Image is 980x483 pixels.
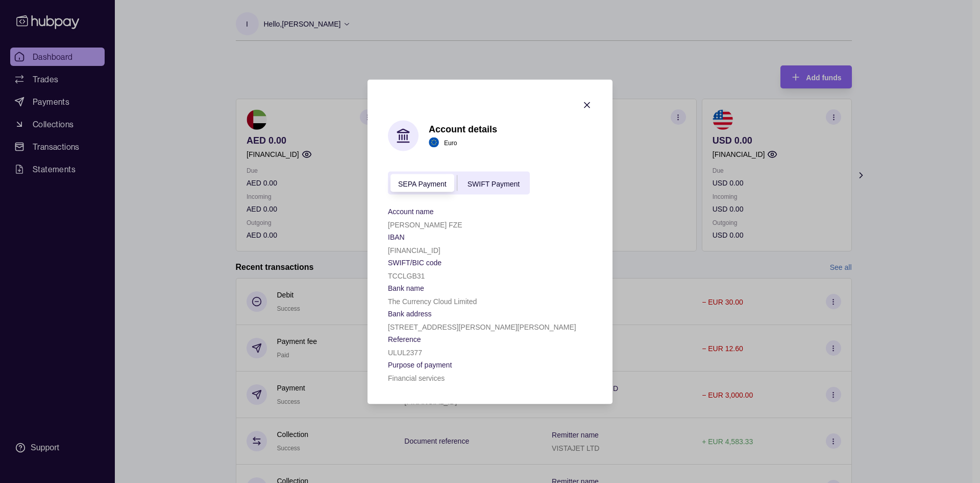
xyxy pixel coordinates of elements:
p: Purpose of payment [388,360,452,369]
img: eu [429,137,439,148]
span: SWIFT Payment [468,179,520,188]
p: Euro [444,137,457,148]
p: The Currency Cloud Limited [388,297,477,305]
p: Financial services [388,374,445,382]
h1: Account details [429,123,497,134]
p: [STREET_ADDRESS][PERSON_NAME][PERSON_NAME] [388,323,576,331]
p: Bank name [388,284,424,292]
p: SWIFT/BIC code [388,258,442,266]
p: IBAN [388,233,405,241]
p: [FINANCIAL_ID] [388,246,440,254]
p: Reference [388,335,421,343]
p: ULUL2377 [388,348,422,356]
p: Account name [388,207,434,215]
span: SEPA Payment [398,179,447,188]
div: accountIndex [388,171,530,194]
p: TCCLGB31 [388,271,425,280]
p: Bank address [388,309,432,317]
p: [PERSON_NAME] FZE [388,220,462,228]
